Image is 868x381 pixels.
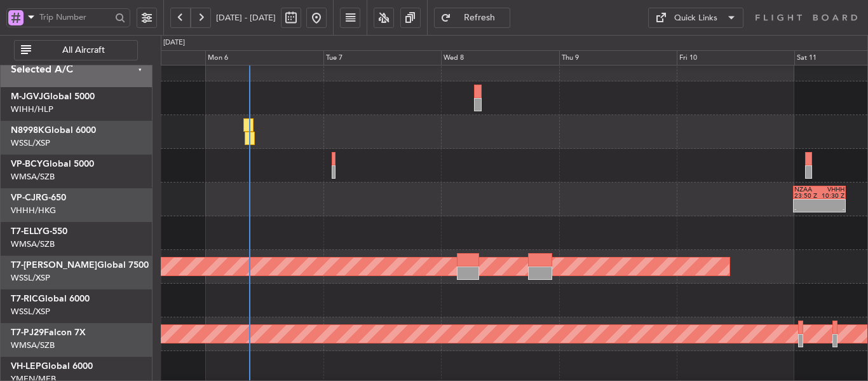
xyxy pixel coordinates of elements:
[820,186,844,193] div: VHHH
[820,206,844,212] div: -
[674,12,717,25] div: Quick Links
[11,340,55,351] a: WMSA/SZB
[11,294,90,303] a: T7-RICGlobal 6000
[216,12,276,24] span: [DATE] - [DATE]
[14,40,138,60] button: All Aircraft
[11,126,96,135] a: N8998KGlobal 6000
[11,362,93,371] a: VH-LEPGlobal 6000
[11,104,53,115] a: WIHH/HLP
[323,50,441,66] div: Tue 7
[11,227,43,236] span: T7-ELLY
[794,206,819,212] div: -
[11,272,50,284] a: WSSL/XSP
[454,13,506,22] span: Refresh
[11,362,41,371] span: VH-LEP
[559,50,677,66] div: Thu 9
[39,8,111,27] input: Trip Number
[794,193,819,199] div: 23:50 Z
[11,205,56,216] a: VHHH/HKG
[677,50,794,66] div: Fri 10
[11,171,55,183] a: WMSA/SZB
[11,261,149,270] a: T7-[PERSON_NAME]Global 7500
[820,193,844,199] div: 10:30 Z
[11,239,55,250] a: WMSA/SZB
[205,50,323,66] div: Mon 6
[11,306,50,317] a: WSSL/XSP
[11,193,66,202] a: VP-CJRG-650
[11,328,86,337] a: T7-PJ29Falcon 7X
[648,8,743,28] button: Quick Links
[11,261,97,270] span: T7-[PERSON_NAME]
[11,227,67,236] a: T7-ELLYG-550
[163,38,185,48] div: [DATE]
[34,46,133,55] span: All Aircraft
[11,92,95,101] a: M-JGVJGlobal 5000
[11,328,44,337] span: T7-PJ29
[11,160,94,169] a: VP-BCYGlobal 5000
[441,50,559,66] div: Wed 8
[11,126,44,135] span: N8998K
[794,186,819,193] div: NZAA
[11,160,43,169] span: VP-BCY
[11,193,41,202] span: VP-CJR
[11,137,50,149] a: WSSL/XSP
[434,8,510,28] button: Refresh
[11,294,38,303] span: T7-RIC
[11,92,43,101] span: M-JGVJ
